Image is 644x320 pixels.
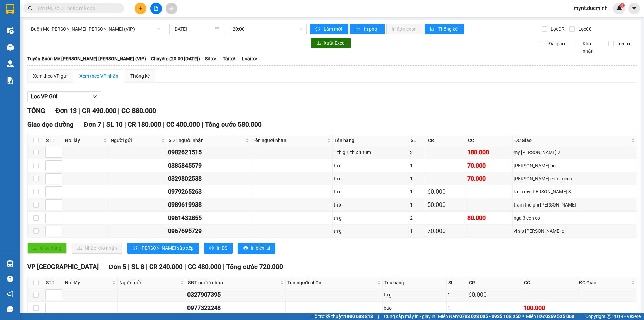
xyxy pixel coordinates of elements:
span: up [56,214,60,218]
span: SĐT người nhận [188,279,278,286]
div: 1 [410,201,425,209]
img: warehouse-icon [7,260,14,267]
span: up [56,304,60,308]
td: 0385845579 [167,159,251,172]
span: Decrease Value [54,152,62,157]
span: Increase Value [54,213,62,218]
span: Increase Value [54,226,62,231]
span: Kho nhận [580,40,603,55]
span: down [56,295,60,300]
span: Chuyến: (20:00 [DATE]) [151,55,200,62]
div: 60.000 [427,187,465,196]
span: printer [243,246,248,251]
th: CC [522,277,577,288]
span: sync [315,27,321,32]
strong: 0369 525 060 [545,314,574,319]
span: CR 490.000 [82,107,116,115]
span: Tổng cước 720.000 [226,263,283,271]
span: | [223,263,225,271]
span: ĐC Giao [579,279,630,286]
span: SĐT người nhận [169,137,244,144]
span: Tổng cước 580.000 [205,121,262,128]
div: 70.000 [467,174,511,183]
button: caret-down [628,3,640,14]
span: Đơn 7 [84,121,102,128]
span: SL 8 [131,263,144,271]
span: up [56,175,60,179]
span: Buôn Mê Thuột - Hồ Chí Minh (VIP) [31,24,160,34]
span: ĐC Giao [514,137,630,144]
span: search [28,6,33,11]
span: Lọc CR [548,25,566,33]
span: Increase Value [54,147,62,152]
span: up [56,227,60,231]
button: Lọc VP Gửi [27,91,101,102]
div: 180.000 [467,148,511,157]
span: Người gửi [119,279,179,286]
div: 0327907395 [187,290,284,300]
span: ⚪️ [522,315,524,318]
span: Nơi lấy [65,137,102,144]
div: 1 [410,162,425,169]
th: CC [466,135,513,146]
span: Increase Value [54,174,62,179]
button: printerIn DS [204,243,233,254]
button: aim [166,3,177,14]
span: Đã giao [546,40,568,47]
div: 0979265263 [168,187,250,196]
span: | [184,263,186,271]
span: Làm mới [324,25,343,33]
img: warehouse-icon [7,27,14,34]
span: copyright [607,314,611,319]
span: Lọc CC [576,25,593,33]
td: 0977322248 [186,302,285,315]
div: th g [334,188,408,195]
div: 50.000 [427,200,465,210]
button: sort-ascending[PERSON_NAME] sắp xếp [127,243,199,254]
span: Decrease Value [54,205,62,210]
div: 0329802538 [168,174,250,183]
span: | [118,107,120,115]
span: CC 400.000 [166,121,200,128]
div: 1 [448,304,466,312]
div: k c n my [PERSON_NAME] 3 [514,188,636,195]
span: Decrease Value [54,166,62,171]
span: | [163,121,165,128]
span: | [78,107,80,115]
span: In phơi [364,25,379,33]
span: CR 240.000 [149,263,183,271]
div: Xem theo VP nhận [79,72,118,80]
button: bar-chartThống kê [425,24,464,34]
span: Cung cấp máy in - giấy in: [384,313,436,320]
img: logo-vxr [6,4,14,14]
th: SL [447,277,467,288]
td: 0979265263 [167,185,251,198]
span: caret-down [631,5,637,11]
th: STT [44,277,63,288]
strong: 1900 633 818 [344,314,373,319]
input: 11/08/2025 [173,25,213,33]
span: In DS [217,244,227,252]
div: 0989619938 [168,200,250,210]
span: download [316,41,321,46]
span: aim [169,6,174,11]
span: Đơn 5 [109,263,126,271]
span: Tên người nhận [287,279,376,286]
span: SL 10 [106,121,123,128]
th: Tên hàng [383,277,447,288]
span: Increase Value [54,290,62,295]
td: 0329802538 [167,172,251,185]
span: Giao dọc đường [27,121,74,128]
span: Loại xe: [242,55,259,62]
div: bao [384,304,445,312]
span: | [124,121,126,128]
span: down [92,94,97,99]
span: Đơn 13 [55,107,77,115]
img: solution-icon [7,77,14,84]
div: 1 th g 1 th x 1 tum [334,149,408,156]
th: CR [467,277,522,288]
div: th g [334,162,408,169]
span: | [378,313,379,320]
span: Decrease Value [54,295,62,300]
div: th x [334,201,408,209]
